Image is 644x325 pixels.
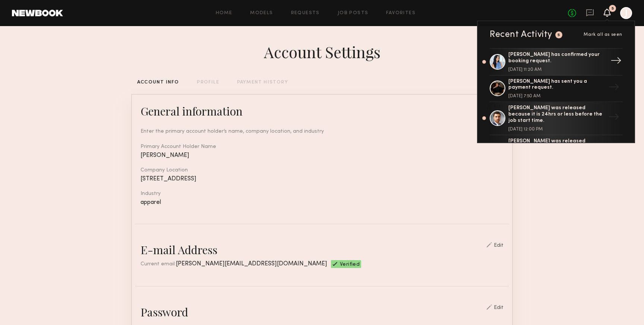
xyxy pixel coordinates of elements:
[264,41,381,62] div: Account Settings
[141,127,503,135] div: Enter the primary account holder’s name, company location, and industry
[141,144,503,149] div: Primary Account Holder Name
[494,305,503,310] div: Edit
[490,76,622,102] a: [PERSON_NAME] has sent you a payment request.[DATE] 7:50 AM→
[141,168,503,173] div: Company Location
[141,260,327,268] div: Current email:
[490,48,622,76] a: [PERSON_NAME] has confirmed your booking request.[DATE] 11:20 AM→
[237,80,288,85] div: PAYMENT HISTORY
[605,79,622,98] div: →
[584,32,622,37] span: Mark all as seen
[605,108,622,128] div: →
[508,127,605,132] div: [DATE] 12:00 PM
[558,33,560,37] div: 5
[291,11,320,16] a: Requests
[508,67,605,72] div: [DATE] 11:20 AM
[612,7,614,11] div: 5
[216,11,233,16] a: Home
[338,11,369,16] a: Job Posts
[620,7,632,19] a: J
[386,11,416,16] a: Favorites
[141,152,503,159] div: [PERSON_NAME]
[141,191,503,196] div: Industry
[494,243,503,248] div: Edit
[141,242,217,257] div: E-mail Address
[605,142,622,161] div: →
[340,262,360,268] span: Verified
[508,138,605,157] div: [PERSON_NAME] was released because it is 24hrs or less before the job start time.
[508,79,605,91] div: [PERSON_NAME] has sent you a payment request.
[490,102,622,135] a: [PERSON_NAME] was released because it is 24hrs or less before the job start time.[DATE] 12:00 PM→
[490,30,552,39] div: Recent Activity
[141,104,243,119] div: General information
[490,135,622,168] a: [PERSON_NAME] was released because it is 24hrs or less before the job start time.→
[508,94,605,98] div: [DATE] 7:50 AM
[197,80,219,85] div: PROFILE
[508,52,605,64] div: [PERSON_NAME] has confirmed your booking request.
[250,11,273,16] a: Models
[176,261,327,267] span: [PERSON_NAME][EMAIL_ADDRESS][DOMAIN_NAME]
[607,52,625,72] div: →
[141,305,188,319] div: Password
[141,176,503,182] div: [STREET_ADDRESS]
[508,105,605,124] div: [PERSON_NAME] was released because it is 24hrs or less before the job start time.
[141,199,503,206] div: apparel
[137,80,179,85] div: ACCOUNT INFO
